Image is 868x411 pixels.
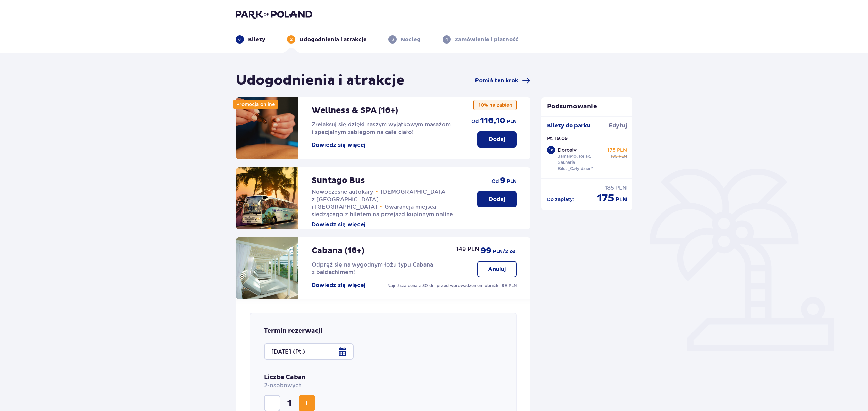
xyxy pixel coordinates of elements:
p: Suntago Bus [312,175,365,186]
div: 1 x [547,146,555,154]
p: od [491,178,499,185]
p: Dorosły [558,147,577,153]
h1: Udogodnienia i atrakcje [236,72,404,89]
button: Dowiedz się więcej [312,281,365,289]
p: Termin rezerwacji [264,327,322,335]
button: Anuluj [477,261,517,277]
p: Podsumowanie [541,103,633,111]
p: Jamango, Relax, Saunaria [558,153,605,166]
span: Pomiń ten krok [475,77,518,84]
p: Pt. 19.09 [547,135,568,142]
p: Najniższa cena z 30 dni przed wprowadzeniem obniżki: 99 PLN [387,282,517,289]
p: Anuluj [488,266,506,273]
span: 1 [282,398,297,408]
p: Dodaj [489,136,505,143]
span: • [380,204,382,210]
p: Dodaj [489,195,505,203]
p: Do zapłaty : [547,196,574,203]
p: -10% na zabiegi [473,100,517,110]
p: 149 PLN [456,245,479,253]
p: PLN [616,196,627,203]
p: PLN [507,118,517,125]
span: Odpręż się na wygodnym łożu typu Cabana z baldachimem! [312,261,433,275]
p: 175 PLN [607,147,627,153]
button: Dodaj [477,131,517,148]
p: Nocleg [401,36,421,44]
a: Pomiń ten krok [475,76,530,85]
p: Udogodnienia i atrakcje [299,36,367,44]
p: 185 [611,153,617,159]
span: 2-osobowych [264,382,302,389]
span: • [376,189,378,195]
span: [DEMOGRAPHIC_DATA] z [GEOGRAPHIC_DATA] i [GEOGRAPHIC_DATA] [312,189,448,210]
img: attraction [236,167,298,229]
p: 99 [481,245,491,256]
span: Zrelaksuj się dzięki naszym wyjątkowym masażom i specjalnym zabiegom na całe ciało! [312,121,451,135]
p: Bilety [248,36,265,44]
button: Dowiedz się więcej [312,141,365,149]
p: 185 [605,184,614,192]
p: Wellness & SPA (16+) [312,105,398,116]
p: 2 [290,36,293,42]
p: Bilet „Cały dzień” [558,166,594,172]
p: Zamówienie i płatność [455,36,518,44]
img: attraction [236,237,298,299]
img: attraction [236,97,298,159]
img: Park of Poland logo [236,10,312,19]
button: Dowiedz się więcej [312,221,365,228]
p: 3 [391,36,394,42]
p: PLN [619,153,627,159]
p: PLN [507,178,517,185]
div: Promocja online [233,100,278,109]
button: Dodaj [477,191,517,207]
p: PLN [615,184,627,192]
p: Bilety do parku [547,122,591,130]
p: 4 [445,36,448,42]
p: Cabana (16+) [312,245,364,256]
p: Liczba Caban [264,373,306,390]
span: Nowoczesne autokary [312,189,373,195]
p: od [471,118,479,125]
p: PLN /2 os. [493,248,517,255]
p: 116,10 [480,116,505,126]
p: 175 [597,192,614,205]
a: Edytuj [609,122,627,130]
p: 9 [500,175,505,186]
